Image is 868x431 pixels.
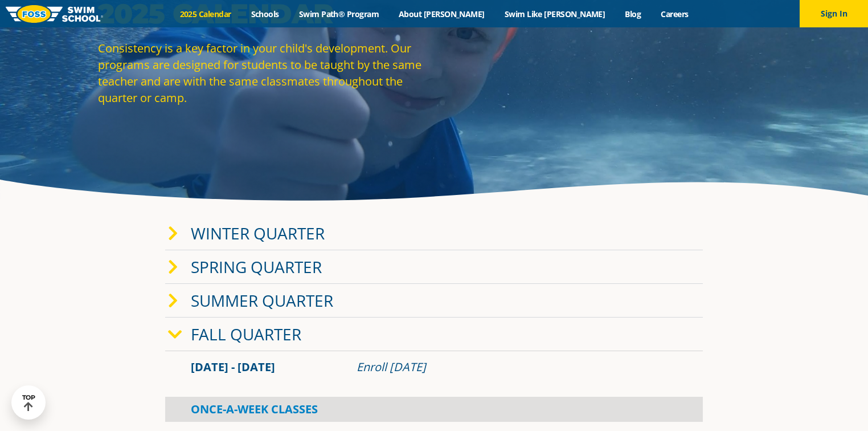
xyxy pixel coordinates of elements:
div: Enroll [DATE] [357,359,677,375]
a: About [PERSON_NAME] [389,9,495,19]
a: Swim Like [PERSON_NAME] [494,9,615,19]
a: Summer Quarter [191,290,333,311]
a: Fall Quarter [191,323,301,345]
div: TOP [22,394,35,412]
a: 2025 Calendar [170,9,241,19]
img: FOSS Swim School Logo [6,5,103,23]
a: Blog [615,9,651,19]
a: Careers [651,9,698,19]
a: Swim Path® Program [289,9,388,19]
p: Consistency is a key factor in your child's development. Our programs are designed for students t... [98,40,428,106]
a: Winter Quarter [191,222,325,244]
span: [DATE] - [DATE] [191,359,275,375]
div: Once-A-Week Classes [165,397,703,422]
a: Schools [241,9,289,19]
a: Spring Quarter [191,256,322,278]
